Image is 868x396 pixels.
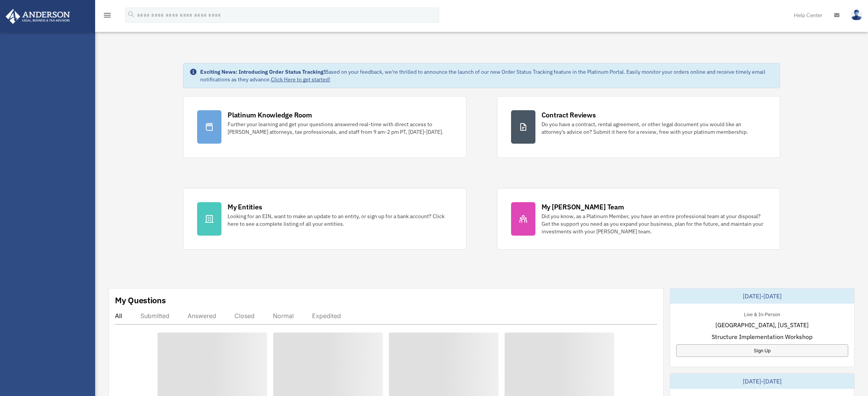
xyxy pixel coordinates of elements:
[712,332,812,341] span: Structure Implementation Workshop
[273,312,294,320] div: Normal
[140,312,169,320] div: Submitted
[715,320,809,329] span: [GEOGRAPHIC_DATA], [US_STATE]
[497,188,780,250] a: My [PERSON_NAME] Team Did you know, as a Platinum Member, you have an entire professional team at...
[542,120,766,136] div: Do you have a contract, rental agreement, or other legal document you would like an attorney's ad...
[542,212,766,235] div: Did you know, as a Platinum Member, you have an entire professional team at your disposal? Get th...
[234,312,255,320] div: Closed
[115,312,122,320] div: All
[851,10,862,21] img: User Pic
[200,68,325,75] strong: Exciting News: Introducing Order Status Tracking!
[312,312,341,320] div: Expedited
[542,110,596,120] div: Contract Reviews
[228,212,452,228] div: Looking for an EIN, want to make an update to an entity, or sign up for a bank account? Click her...
[670,288,854,304] div: [DATE]-[DATE]
[103,13,112,20] a: menu
[676,344,848,357] a: Sign Up
[542,202,624,212] div: My [PERSON_NAME] Team
[3,9,72,24] img: Anderson Advisors Platinum Portal
[188,312,216,320] div: Answered
[183,96,466,158] a: Platinum Knowledge Room Further your learning and get your questions answered real-time with dire...
[115,295,166,306] div: My Questions
[228,120,452,136] div: Further your learning and get your questions answered real-time with direct access to [PERSON_NAM...
[103,11,112,20] i: menu
[127,10,135,19] i: search
[271,76,330,83] a: Click Here to get started!
[738,310,786,318] div: Live & In-Person
[200,68,774,83] div: Based on your feedback, we're thrilled to announce the launch of our new Order Status Tracking fe...
[183,188,466,250] a: My Entities Looking for an EIN, want to make an update to an entity, or sign up for a bank accoun...
[670,374,854,389] div: [DATE]-[DATE]
[228,202,262,212] div: My Entities
[228,110,312,120] div: Platinum Knowledge Room
[497,96,780,158] a: Contract Reviews Do you have a contract, rental agreement, or other legal document you would like...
